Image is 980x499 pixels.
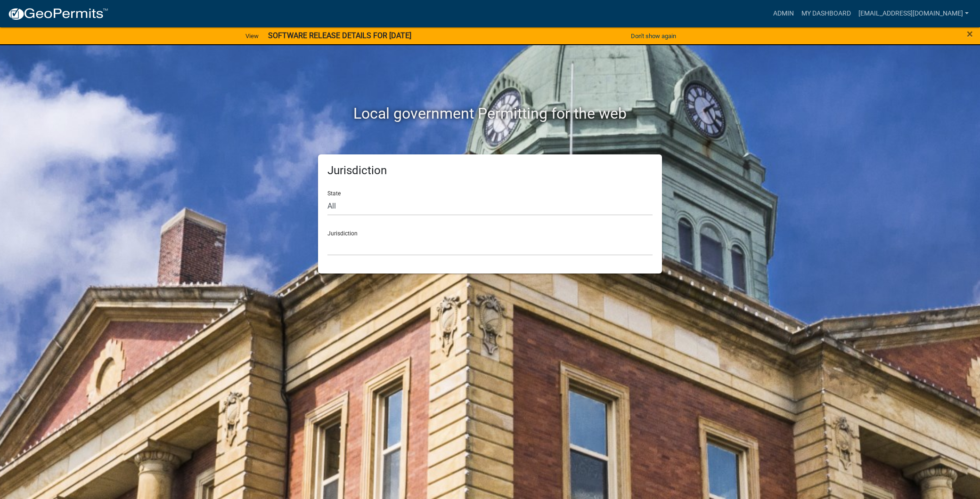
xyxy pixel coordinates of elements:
a: View [242,28,262,44]
a: Admin [769,5,798,23]
span: × [967,27,973,40]
h2: Local government Permitting for the web [229,105,751,122]
button: Close [967,28,973,40]
a: My Dashboard [798,5,855,23]
a: [EMAIL_ADDRESS][DOMAIN_NAME] [855,5,972,23]
h5: Jurisdiction [327,164,653,177]
strong: SOFTWARE RELEASE DETAILS FOR [DATE] [268,31,411,40]
button: Don't show again [627,28,680,44]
